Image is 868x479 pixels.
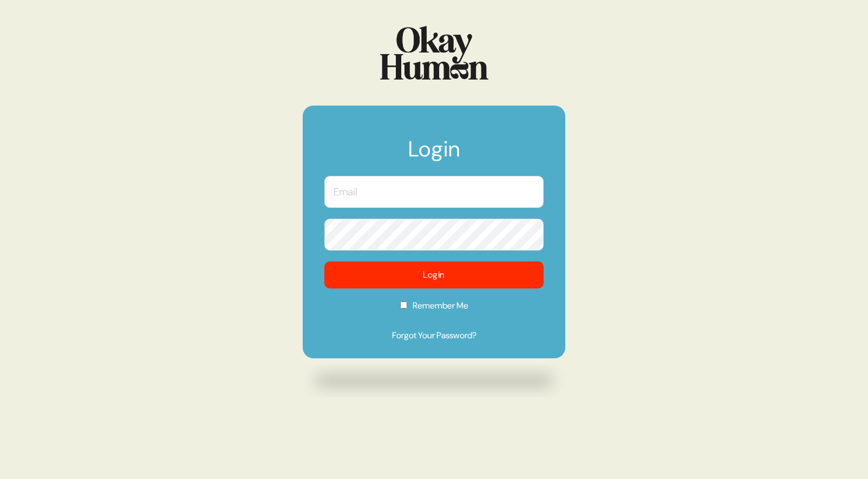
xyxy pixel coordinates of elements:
button: Login [324,261,544,288]
img: Logo [380,26,488,80]
a: Forgot Your Password? [324,329,544,342]
img: Drop shadow [303,364,565,398]
input: Remember Me [400,301,407,309]
input: Email [324,176,544,208]
label: Remember Me [324,299,544,319]
h1: Login [324,138,544,170]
